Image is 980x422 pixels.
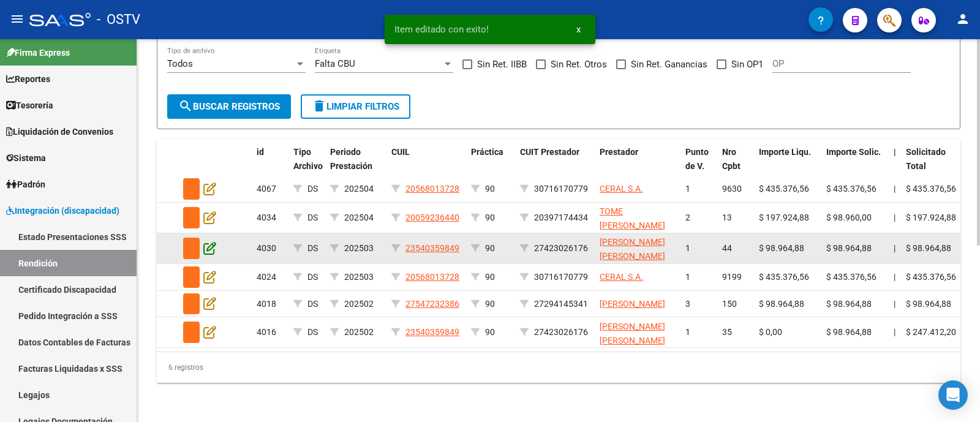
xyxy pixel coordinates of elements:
[722,327,732,337] span: 35
[534,243,588,253] span: 27423026176
[600,206,665,230] span: TOME [PERSON_NAME]
[685,327,690,337] span: 1
[391,147,410,157] span: CUIL
[485,213,495,222] span: 90
[956,12,970,26] mat-icon: person
[344,184,374,194] span: 202504
[759,184,809,194] span: $ 435.376,56
[600,272,643,282] span: CERAL S.A.
[167,58,193,69] span: Todos
[826,272,876,282] span: $ 435.376,56
[600,322,665,345] span: [PERSON_NAME] [PERSON_NAME]
[477,57,527,72] span: Sin Ret. IIBB
[344,327,374,337] span: 202502
[6,151,46,165] span: Sistema
[257,297,284,311] div: 4018
[759,299,804,309] span: $ 98.964,88
[631,57,707,72] span: Sin Ret. Ganancias
[685,243,690,253] span: 1
[906,213,956,222] span: $ 197.924,88
[257,325,284,339] div: 4016
[906,299,951,309] span: $ 98.964,88
[821,139,889,193] datatable-header-cell: Importe Solic.
[344,272,374,282] span: 202503
[405,213,459,222] span: 20059236440
[534,299,588,309] span: 27294145341
[534,213,588,222] span: 20397174434
[894,272,895,282] span: |
[759,327,782,337] span: $ 0,00
[394,23,489,36] span: Item editado con exito!
[307,272,318,282] span: DS
[485,184,495,194] span: 90
[315,58,355,69] span: Falta CBU
[301,94,410,119] button: Limpiar filtros
[826,213,872,222] span: $ 98.960,00
[485,327,495,337] span: 90
[344,243,374,253] span: 202503
[894,213,895,222] span: |
[722,272,742,282] span: 9199
[938,380,968,410] div: Open Intercom Messenger
[717,139,754,193] datatable-header-cell: Nro Cpbt
[307,184,318,194] span: DS
[567,18,590,40] button: x
[344,299,374,309] span: 202502
[257,270,284,284] div: 4024
[6,99,53,112] span: Tesorería
[600,147,638,157] span: Prestador
[534,184,588,194] span: 30716170779
[722,299,737,309] span: 150
[330,147,372,171] span: Periodo Prestación
[685,272,690,282] span: 1
[894,327,895,337] span: |
[759,147,811,157] span: Importe Liqu.
[157,352,960,383] div: 6 registros
[257,182,284,196] div: 4067
[293,147,323,171] span: Tipo Archivo
[685,184,690,194] span: 1
[722,243,732,253] span: 44
[906,272,956,282] span: $ 435.376,56
[485,272,495,282] span: 90
[6,46,70,59] span: Firma Express
[685,299,690,309] span: 3
[534,272,588,282] span: 30716170779
[386,139,466,193] datatable-header-cell: CUIL
[6,125,113,138] span: Liquidación de Convenios
[534,327,588,337] span: 27423026176
[6,178,45,191] span: Padrón
[894,299,895,309] span: |
[288,139,325,193] datatable-header-cell: Tipo Archivo
[485,299,495,309] span: 90
[6,72,50,86] span: Reportes
[515,139,595,193] datatable-header-cell: CUIT Prestador
[405,272,459,282] span: 20568013728
[307,327,318,337] span: DS
[551,57,607,72] span: Sin Ret. Otros
[471,147,503,157] span: Práctica
[307,243,318,253] span: DS
[731,57,763,72] span: Sin OP1
[754,139,821,193] datatable-header-cell: Importe Liqu.
[680,139,717,193] datatable-header-cell: Punto de V.
[405,299,459,309] span: 27547232386
[485,243,495,253] span: 90
[312,101,399,112] span: Limpiar filtros
[906,327,956,337] span: $ 247.412,20
[722,147,741,171] span: Nro Cpbt
[307,299,318,309] span: DS
[405,243,459,253] span: 23540359849
[252,139,288,193] datatable-header-cell: id
[178,99,193,113] mat-icon: search
[894,147,896,157] span: |
[344,213,374,222] span: 202504
[405,184,459,194] span: 20568013728
[722,184,742,194] span: 9630
[759,272,809,282] span: $ 435.376,56
[600,237,665,261] span: [PERSON_NAME] [PERSON_NAME]
[901,139,968,193] datatable-header-cell: Solicitado Total
[894,243,895,253] span: |
[257,241,284,255] div: 4030
[97,6,140,33] span: - OSTV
